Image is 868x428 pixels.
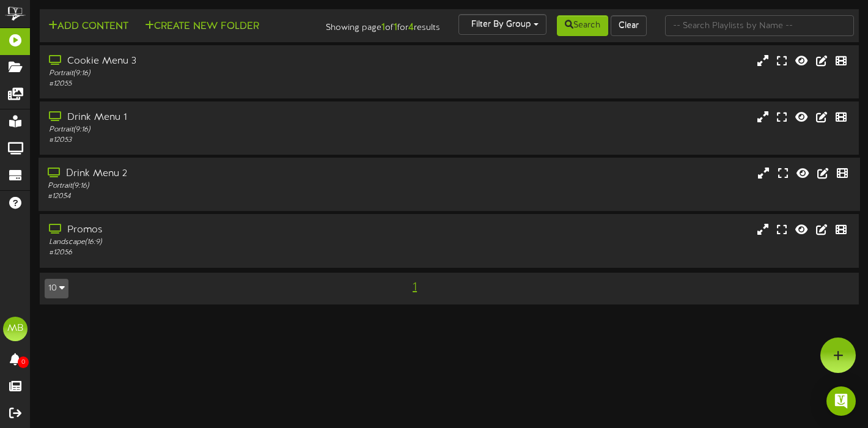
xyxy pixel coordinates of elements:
[49,68,372,79] div: Portrait ( 9:16 )
[49,223,372,237] div: Promos
[49,79,372,89] div: # 12055
[410,281,420,294] span: 1
[49,111,372,125] div: Drink Menu 1
[18,356,29,368] span: 0
[408,22,414,33] strong: 4
[3,317,28,341] div: MB
[45,19,132,34] button: Add Content
[826,386,856,416] div: Open Intercom Messenger
[49,135,372,146] div: # 12053
[665,15,854,36] input: -- Search Playlists by Name --
[49,237,372,248] div: Landscape ( 16:9 )
[611,15,647,36] button: Clear
[311,14,449,35] div: Showing page of for results
[49,125,372,135] div: Portrait ( 9:16 )
[557,15,608,36] button: Search
[49,54,372,68] div: Cookie Menu 3
[48,191,372,202] div: # 12054
[49,248,372,258] div: # 12056
[48,181,372,191] div: Portrait ( 9:16 )
[48,167,372,181] div: Drink Menu 2
[45,279,68,298] button: 10
[381,22,385,33] strong: 1
[458,14,546,35] button: Filter By Group
[394,22,397,33] strong: 1
[141,19,263,34] button: Create New Folder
